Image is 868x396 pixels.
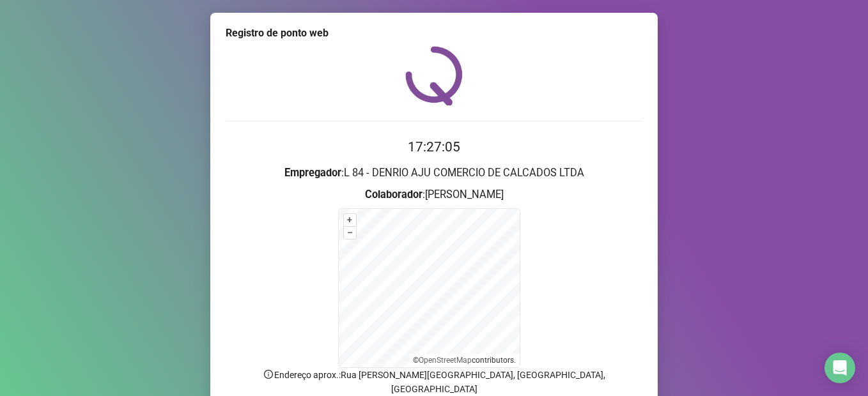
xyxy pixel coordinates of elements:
div: Open Intercom Messenger [825,353,855,383]
strong: Empregador [284,167,341,179]
a: OpenStreetMap [419,356,472,365]
time: 17:27:05 [408,139,460,155]
button: – [344,227,356,239]
h3: : [PERSON_NAME] [226,187,642,203]
li: © contributors. [413,356,516,365]
p: Endereço aprox. : Rua [PERSON_NAME][GEOGRAPHIC_DATA], [GEOGRAPHIC_DATA], [GEOGRAPHIC_DATA] [226,368,642,396]
h3: : L 84 - DENRIO AJU COMERCIO DE CALCADOS LTDA [226,165,642,181]
button: + [344,214,356,226]
strong: Colaborador [365,188,422,201]
div: Registro de ponto web [226,26,642,41]
span: info-circle [263,369,274,380]
img: QRPoint [405,46,463,105]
